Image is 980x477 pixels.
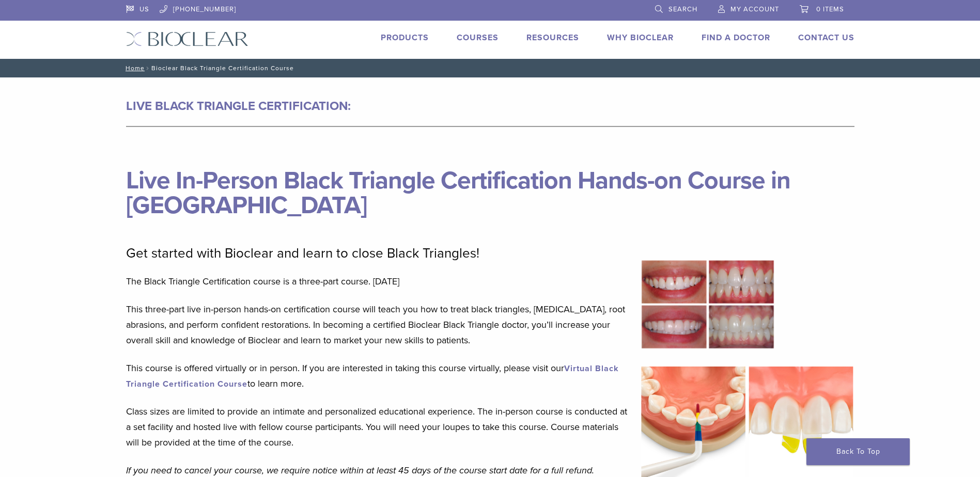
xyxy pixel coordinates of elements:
a: Home [122,65,145,72]
span: 0 items [816,5,844,13]
p: This three-part live in-person hands-on certification course will teach you how to treat black tr... [126,301,627,348]
p: This course is offered virtually or in person. If you are interested in taking this course virtua... [126,360,627,391]
a: Why Bioclear [607,33,674,43]
span: My Account [730,5,779,13]
p: The Black Triangle Certification course is a three-part course. [DATE] [126,274,627,289]
a: Back To Top [806,438,910,465]
p: Class sizes are limited to provide an intimate and personalized educational experience. The in-pe... [126,404,627,450]
h1: Live In-Person Black Triangle Certification Hands-on Course in [GEOGRAPHIC_DATA] [126,144,854,218]
a: Products [381,33,429,43]
span: Search [668,5,697,13]
strong: LIVE BLACK TRIANGLE CERTIFICATION: [126,99,351,114]
p: Get started with Bioclear and learn to close Black Triangles! [126,246,627,261]
a: Resources [526,33,579,43]
span: / [145,66,151,71]
a: Courses [457,33,499,43]
a: Find A Doctor [702,33,770,43]
nav: Bioclear Black Triangle Certification Course [118,59,862,77]
a: Contact Us [798,33,854,43]
img: Bioclear [126,31,248,46]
